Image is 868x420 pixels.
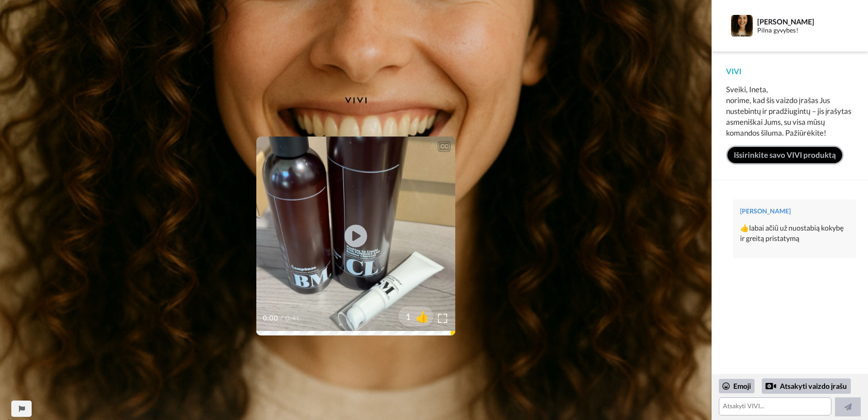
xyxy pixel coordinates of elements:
div: Reply by Video [765,381,776,392]
div: [PERSON_NAME] [757,17,853,26]
div: CC [439,142,450,151]
span: 0:41 [285,313,301,324]
img: Full screen [438,314,447,323]
img: Profile Image [731,15,753,37]
a: Išsirinkite savo VIVI produktą [726,146,844,165]
div: Emoji [719,379,755,393]
span: 0:00 [263,313,278,324]
div: Pilna gyvybes! [757,27,853,34]
span: 👍 [411,309,434,324]
div: Atsakyti vaizdo įrašu [762,378,850,394]
div: Sveiki, Ineta, norime, kad šis vaizdo įrašas Jus nustebintų ir pradžiugintų – jis įrašytas asmeni... [726,84,854,138]
span: / [280,313,283,324]
div: VIVI [726,66,854,77]
div: 👍labai ačiū už nuostabią kokybę ir greitą pristatymą [740,223,849,244]
div: [PERSON_NAME] [740,207,849,216]
button: 1👍 [398,306,434,326]
img: 82ca03c0-ae48-4968-b5c3-f088d9de5c8a [338,82,374,118]
span: 1 [398,310,411,323]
